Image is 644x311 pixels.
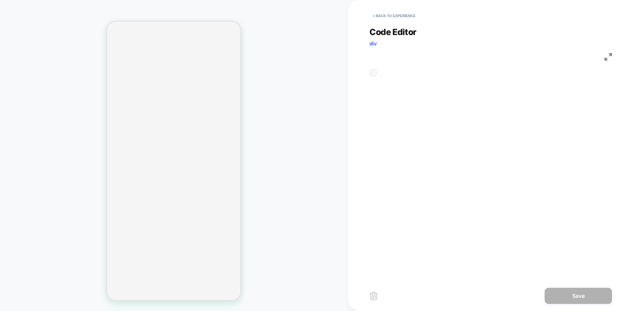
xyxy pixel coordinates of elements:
button: Save [545,288,612,304]
img: delete [369,292,378,300]
img: fullscreen [605,53,612,61]
button: < Back to experience [369,10,419,21]
span: Code Editor [369,27,417,37]
span: div [369,40,377,47]
div: 1 [373,73,391,81]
